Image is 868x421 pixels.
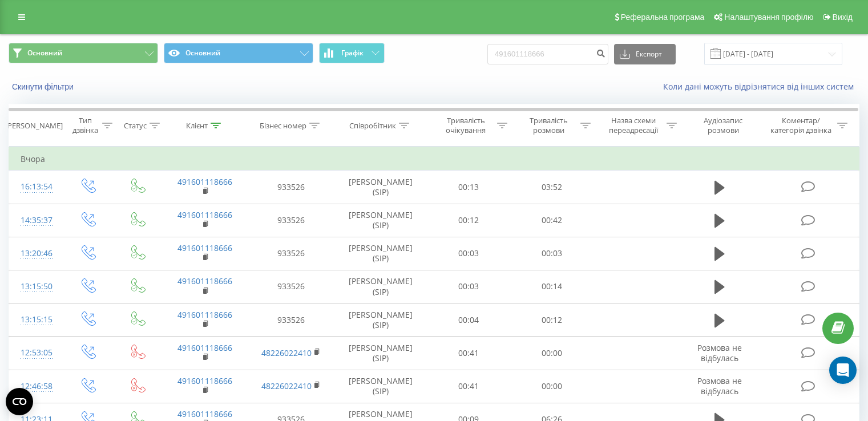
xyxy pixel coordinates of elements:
[768,116,834,135] div: Коментар/категорія дзвінка
[334,237,427,270] td: [PERSON_NAME] (SIP)
[427,171,510,204] td: 00:13
[9,43,158,63] button: Основний
[21,309,51,331] div: 13:15:15
[248,270,334,303] td: 933526
[427,337,510,370] td: 00:41
[177,242,232,253] a: 491601118666
[833,13,853,22] span: Вихід
[21,342,51,364] div: 12:53:05
[177,276,232,286] a: 491601118666
[341,49,364,57] span: Графік
[510,370,593,403] td: 00:00
[510,337,593,370] td: 00:00
[724,13,813,22] span: Налаштування профілю
[349,121,396,131] div: Співробітник
[177,408,232,419] a: 491601118666
[124,121,147,131] div: Статус
[177,375,232,386] a: 491601118666
[334,270,427,303] td: [PERSON_NAME] (SIP)
[164,43,313,63] button: Основний
[427,237,510,270] td: 00:03
[697,375,742,396] span: Розмова не відбулась
[427,370,510,403] td: 00:41
[510,237,593,270] td: 00:03
[177,176,232,187] a: 491601118666
[510,171,593,204] td: 03:52
[334,171,427,204] td: [PERSON_NAME] (SIP)
[510,270,593,303] td: 00:14
[186,121,208,131] div: Клієнт
[248,237,334,270] td: 933526
[21,375,51,398] div: 12:46:58
[9,148,859,171] td: Вчора
[510,204,593,237] td: 00:42
[334,204,427,237] td: [PERSON_NAME] (SIP)
[510,303,593,337] td: 00:12
[621,13,705,22] span: Реферальна програма
[177,342,232,353] a: 491601118666
[6,388,33,415] button: Open CMP widget
[604,116,664,135] div: Назва схеми переадресації
[248,303,334,337] td: 933526
[520,116,578,135] div: Тривалість розмови
[427,204,510,237] td: 00:12
[177,309,232,320] a: 491601118666
[690,116,757,135] div: Аудіозапис розмови
[248,171,334,204] td: 933526
[21,176,51,198] div: 16:13:54
[27,48,62,58] span: Основний
[260,121,306,131] div: Бізнес номер
[438,116,495,135] div: Тривалість очікування
[334,370,427,403] td: [PERSON_NAME] (SIP)
[5,121,63,131] div: [PERSON_NAME]
[334,337,427,370] td: [PERSON_NAME] (SIP)
[21,242,51,265] div: 13:20:46
[614,44,676,64] button: Експорт
[261,380,312,391] a: 48226022410
[21,276,51,298] div: 13:15:50
[177,209,232,220] a: 491601118666
[427,270,510,303] td: 00:03
[487,44,608,64] input: Пошук за номером
[663,81,859,92] a: Коли дані можуть відрізнятися вiд інших систем
[427,303,510,337] td: 00:04
[261,347,312,358] a: 48226022410
[21,209,51,232] div: 14:35:37
[72,116,99,135] div: Тип дзвінка
[319,43,385,63] button: Графік
[334,303,427,337] td: [PERSON_NAME] (SIP)
[697,342,742,363] span: Розмова не відбулась
[9,82,79,92] button: Скинути фільтри
[829,357,857,384] div: Open Intercom Messenger
[248,204,334,237] td: 933526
